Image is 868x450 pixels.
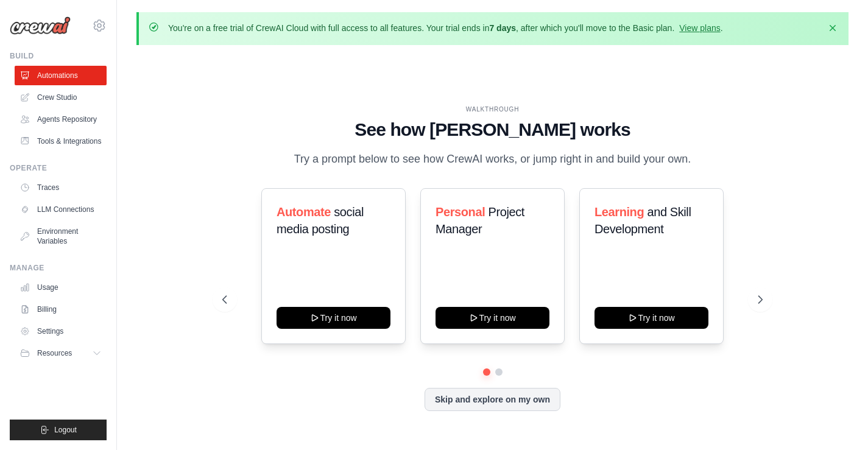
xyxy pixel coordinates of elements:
a: View plans [679,23,720,33]
a: Agents Repository [15,110,107,129]
a: Tools & Integrations [15,132,107,151]
p: Try a prompt below to see how CrewAI works, or jump right in and build your own. [288,150,697,168]
a: Automations [15,66,107,85]
button: Try it now [595,307,708,329]
a: Usage [15,278,107,297]
span: Logout [54,425,77,435]
a: Traces [15,178,107,197]
div: Operate [10,163,107,173]
strong: 7 days [489,23,516,33]
div: WALKTHROUGH [222,105,763,114]
button: Try it now [436,307,549,329]
span: Automate [277,205,331,219]
span: social media posting [277,205,364,236]
span: Learning [595,205,644,219]
span: and Skill Development [595,205,691,236]
img: Logo [10,16,71,35]
a: Environment Variables [15,222,107,251]
div: Build [10,51,107,61]
button: Logout [10,420,107,440]
a: LLM Connections [15,200,107,219]
span: Resources [37,348,72,358]
button: Try it now [277,307,390,329]
a: Billing [15,300,107,319]
a: Crew Studio [15,88,107,107]
p: You're on a free trial of CrewAI Cloud with full access to all features. Your trial ends in , aft... [168,22,723,34]
button: Skip and explore on my own [425,388,560,411]
h1: See how [PERSON_NAME] works [222,119,763,141]
div: Manage [10,263,107,273]
span: Project Manager [436,205,524,236]
span: Personal [436,205,485,219]
a: Settings [15,322,107,341]
button: Resources [15,343,107,363]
